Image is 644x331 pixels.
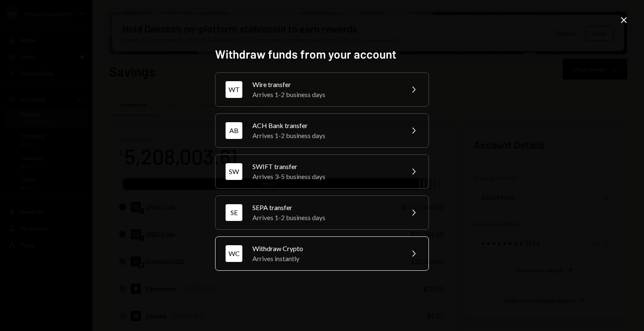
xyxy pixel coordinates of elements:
[226,204,242,221] div: SE
[226,81,242,98] div: WT
[226,122,242,139] div: AB
[252,162,398,172] div: SWIFT transfer
[252,203,398,213] div: SEPA transfer
[226,163,242,180] div: SW
[215,46,429,62] h2: Withdraw funds from your account
[215,113,429,148] button: ABACH Bank transferArrives 1-2 business days
[252,80,398,90] div: Wire transfer
[215,195,429,230] button: SESEPA transferArrives 1-2 business days
[252,90,398,100] div: Arrives 1-2 business days
[252,213,398,223] div: Arrives 1-2 business days
[252,244,398,254] div: Withdraw Crypto
[215,72,429,107] button: WTWire transferArrives 1-2 business days
[226,245,242,262] div: WC
[252,121,398,131] div: ACH Bank transfer
[252,172,398,182] div: Arrives 3-5 business days
[215,154,429,189] button: SWSWIFT transferArrives 3-5 business days
[252,254,398,264] div: Arrives instantly
[215,236,429,271] button: WCWithdraw CryptoArrives instantly
[252,131,398,141] div: Arrives 1-2 business days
